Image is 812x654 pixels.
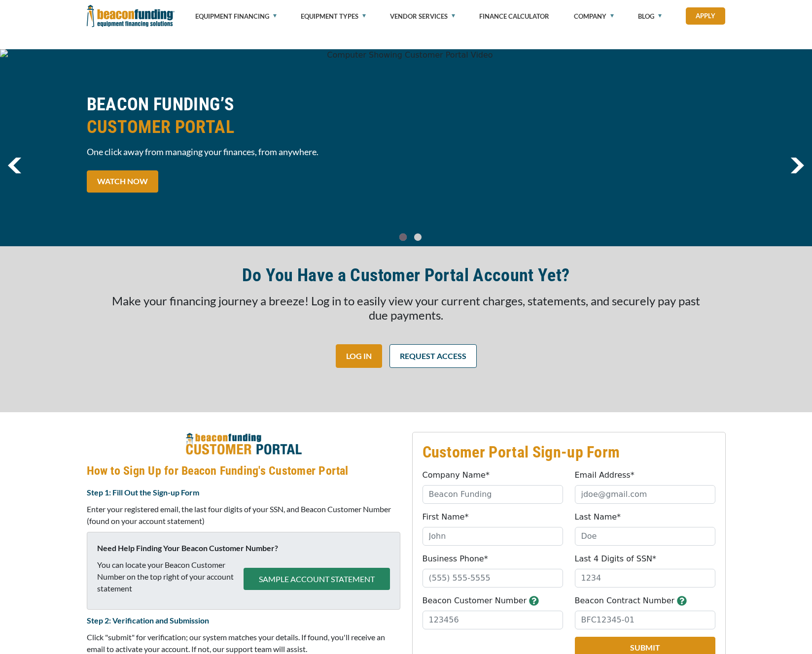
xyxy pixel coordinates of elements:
input: 123456 [423,611,563,629]
label: First Name* [423,511,469,523]
label: Email Address* [575,469,635,481]
a: WATCH NOW [87,170,158,193]
input: 1234 [575,569,715,588]
a: Go To Slide 1 [412,233,424,241]
input: Beacon Funding [423,485,563,504]
h2: Do You Have a Customer Portal Account Yet? [242,264,569,287]
span: CUSTOMER PORTAL [87,116,400,138]
strong: Need Help Finding Your Beacon Customer Number? [97,543,278,553]
button: SAMPLE ACCOUNT STATEMENT [244,568,390,590]
span: One click away from managing your finances, from anywhere. [87,146,400,158]
a: Go To Slide 0 [397,233,409,241]
label: Last 4 Digits of SSN* [575,553,657,565]
a: LOG IN [336,344,382,368]
strong: Step 1: Fill Out the Sign-up Form [87,488,199,497]
input: Doe [575,527,715,546]
h2: BEACON FUNDING’S [87,93,400,138]
strong: Step 2: Verification and Submission [87,616,209,625]
label: Business Phone* [423,553,488,565]
a: next [790,158,804,173]
input: BFC12345-01 [575,611,715,629]
h3: Customer Portal Sign-up Form [423,442,715,462]
a: REQUEST ACCESS [389,344,477,368]
input: (555) 555-5555 [423,569,563,588]
label: Company Name* [423,469,490,481]
span: Make your financing journey a breeze! Log in to easily view your current charges, statements, and... [112,294,700,322]
a: previous [8,158,21,173]
img: Left Navigator [8,158,21,173]
img: Right Navigator [790,158,804,173]
input: jdoe@gmail.com [575,485,715,504]
a: Apply [686,7,725,25]
input: John [423,527,563,546]
h4: How to Sign Up for Beacon Funding's Customer Portal [87,462,400,479]
p: Enter your registered email, the last four digits of your SSN, and Beacon Customer Number (found ... [87,503,400,527]
label: Last Name* [575,511,621,523]
label: Beacon Contract Number [575,595,675,607]
label: Beacon Customer Number [423,595,527,607]
p: You can locate your Beacon Customer Number on the top right of your account statement [97,559,244,594]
